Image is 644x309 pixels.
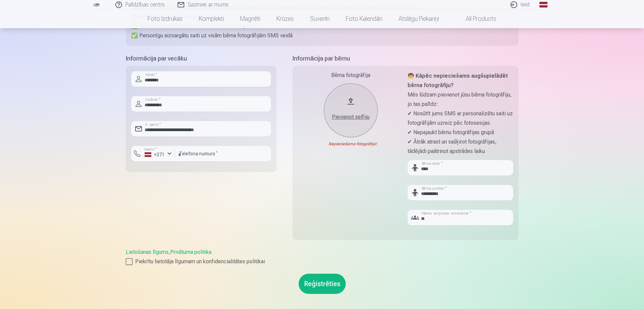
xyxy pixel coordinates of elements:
[299,274,346,294] button: Reģistrēties
[126,258,519,266] label: Piekrītu lietotāja līgumam un konfidencialitātes politikai
[232,9,268,28] a: Magnēti
[131,146,175,161] button: Valsts*+371
[131,31,513,40] p: ✅ Personīgu aizsargātu saiti uz visām bērna fotogrāfijām SMS veidā
[142,147,158,152] label: Valsts
[145,151,165,158] div: +371
[408,90,513,109] p: Mēs lūdzam pievienot jūsu bērna fotogrāfiju, jo tas palīdz:
[140,9,191,28] a: Foto izdrukas
[293,54,519,63] h5: Informācija par bērnu
[324,83,378,137] button: Pievienot selfiju
[93,3,100,7] img: /fa1
[408,128,513,137] p: ✔ Nepajaukt bērnu fotogrāfijas grupā
[447,9,504,28] a: All products
[302,9,338,28] a: Suvenīri
[126,54,276,63] h5: Informācija par vecāku
[331,113,371,121] div: Pievienot selfiju
[126,248,519,266] div: ,
[268,9,302,28] a: Krūzes
[390,9,447,28] a: Atslēgu piekariņi
[408,73,508,88] strong: 🧒 Kāpēc nepieciešams augšupielādēt bērna fotogrāfiju?
[191,9,232,28] a: Komplekti
[298,141,404,147] div: Nepieciešama fotogrāfija!
[170,249,212,255] a: Privātuma politika
[298,71,404,79] div: Bērna fotogrāfija
[408,137,513,156] p: ✔ Ātrāk atrast un sašķirot fotogrāfijas, tādējādi paātrinot apstrādes laiku
[408,109,513,128] p: ✔ Nosūtīt jums SMS ar personalizētu saiti uz fotogrāfijām uzreiz pēc fotosesijas
[126,249,168,255] a: Lietošanas līgums
[338,9,390,28] a: Foto kalendāri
